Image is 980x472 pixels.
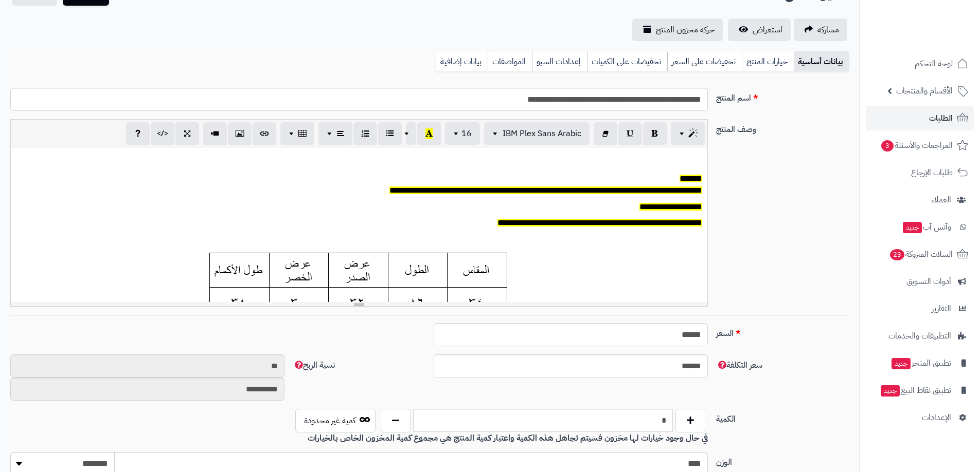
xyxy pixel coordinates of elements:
[712,452,853,468] label: الوزن
[902,220,951,234] span: وآتس آب
[503,127,581,140] span: IBM Plex Sans Arabic
[716,359,762,371] span: سعر التكلفة
[866,378,974,403] a: تطبيق نقاط البيعجديد
[794,51,849,72] a: بيانات أساسية
[866,133,974,158] a: المراجعات والأسئلة3
[866,242,974,267] a: السلات المتروكة23
[632,18,723,41] a: حركة مخزون المنتج
[906,274,951,289] span: أدوات التسويق
[881,385,900,397] span: جديد
[929,111,953,125] span: الطلبات
[484,122,590,145] button: IBM Plex Sans Arabic
[308,432,708,444] b: في حال وجود خيارات لها مخزون فسيتم تجاهل هذه الكمية واعتبار كمية المنتج هي مجموع كمية المخزون الخ...
[753,24,782,36] span: استعراض
[880,138,953,153] span: المراجعات والأسئلة
[915,56,953,71] span: لوحة التحكم
[712,119,853,136] label: وصف المنتج
[911,165,953,180] span: طلبات الإرجاع
[922,410,951,425] span: الإعدادات
[712,88,853,104] label: اسم المنتج
[436,51,488,72] a: بيانات إضافية
[728,18,791,41] a: استعراض
[866,296,974,321] a: التقارير
[890,356,951,370] span: تطبيق المتجر
[866,51,974,76] a: لوحة التحكم
[488,51,532,72] a: المواصفات
[667,51,742,72] a: تخفيضات على السعر
[866,324,974,348] a: التطبيقات والخدمات
[866,187,974,212] a: العملاء
[656,24,715,36] span: حركة مخزون المنتج
[587,51,667,72] a: تخفيضات على الكميات
[890,249,904,260] span: 23
[903,222,922,233] span: جديد
[932,301,951,316] span: التقارير
[866,160,974,185] a: طلبات الإرجاع
[880,383,951,398] span: تطبيق نقاط البيع
[881,140,894,152] span: 3
[889,247,953,261] span: السلات المتروكة
[866,215,974,239] a: وآتس آبجديد
[532,51,587,72] a: إعدادات السيو
[866,351,974,375] a: تطبيق المتجرجديد
[866,405,974,430] a: الإعدادات
[817,24,839,36] span: مشاركه
[712,323,853,339] label: السعر
[712,409,853,425] label: الكمية
[896,84,953,98] span: الأقسام والمنتجات
[445,122,480,145] button: 16
[888,329,951,343] span: التطبيقات والخدمات
[742,51,794,72] a: خيارات المنتج
[931,193,951,207] span: العملاء
[293,359,335,371] span: نسبة الربح
[910,29,970,50] img: logo-2.png
[794,18,847,41] a: مشاركه
[866,106,974,130] a: الطلبات
[461,127,472,140] span: 16
[892,358,911,369] span: جديد
[866,269,974,294] a: أدوات التسويق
